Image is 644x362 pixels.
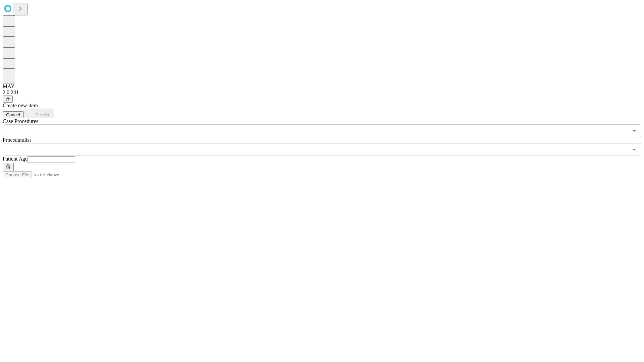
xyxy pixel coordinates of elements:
[3,137,31,143] span: Proceduralist
[3,111,23,118] button: Cancel
[3,156,28,162] span: Patient Age
[23,109,54,118] button: Predict
[630,126,639,135] button: Open
[3,103,38,108] span: Create new item
[3,96,13,103] button: @
[3,118,38,124] span: Scheduled Procedure
[6,112,20,117] span: Cancel
[35,112,49,117] span: Predict
[3,89,641,96] div: 2.0.241
[630,145,639,154] button: Open
[5,97,10,102] span: @
[3,83,641,89] div: MAY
